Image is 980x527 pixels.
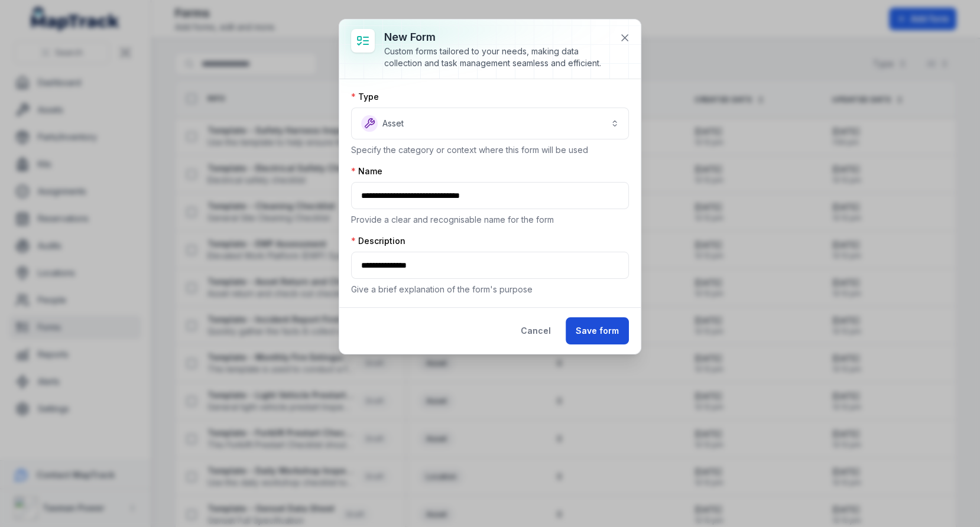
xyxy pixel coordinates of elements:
[351,214,629,226] p: Provide a clear and recognisable name for the form
[566,317,629,344] button: Save form
[384,45,610,69] div: Custom forms tailored to your needs, making data collection and task management seamless and effi...
[351,91,379,103] label: Type
[351,235,405,247] label: Description
[351,284,629,295] p: Give a brief explanation of the form's purpose
[351,108,629,139] button: Asset
[351,165,382,177] label: Name
[384,29,610,45] h3: New form
[511,317,561,344] button: Cancel
[351,144,629,156] p: Specify the category or context where this form will be used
